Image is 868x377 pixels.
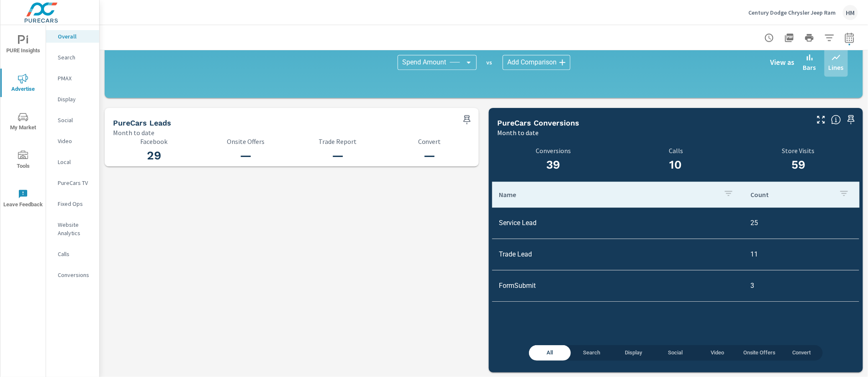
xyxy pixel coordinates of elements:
p: Calls [620,147,732,154]
p: PureCars TV [58,179,92,187]
button: Make Fullscreen [814,113,828,126]
td: FormSubmit [492,275,744,296]
td: Service Lead [492,212,744,233]
span: Convert [786,348,818,358]
td: 25 [744,212,859,233]
h3: — [389,149,471,163]
p: Conversions [58,271,92,279]
span: Add Comparison [508,58,557,67]
div: Conversions [46,269,99,281]
h3: — [297,149,379,163]
p: vs [477,59,503,66]
span: My Market [3,112,43,133]
h3: 39 [497,158,610,172]
p: PMAX [58,74,92,82]
p: Conversions [497,147,610,154]
span: Search [576,348,608,358]
div: Calls [46,248,99,260]
p: Onsite Offers [205,138,287,145]
div: Social [46,114,99,126]
p: Local [58,158,92,166]
span: All [534,348,566,358]
h5: PureCars Leads [113,118,171,127]
div: Spend Amount [398,55,477,70]
div: Display [46,93,99,105]
p: Lines [829,62,844,72]
div: Fixed Ops [46,197,99,210]
p: Overall [58,32,92,41]
div: Add Comparison [503,55,570,70]
td: 3 [744,275,859,296]
p: Calls [58,250,92,258]
span: Save this to your personalized report [460,113,474,126]
button: "Export Report to PDF" [781,29,798,46]
button: Select Date Range [841,29,858,46]
h5: PureCars Conversions [497,118,579,127]
div: nav menu [0,25,46,218]
div: Website Analytics [46,218,99,239]
div: PMAX [46,72,99,85]
td: Trade Lead [492,244,744,265]
p: Count [750,190,832,199]
p: Social [58,116,92,124]
p: Trade Report [297,138,379,145]
p: Month to date [113,128,154,138]
p: Display [58,95,92,103]
p: Video [58,137,92,145]
h3: 10 [620,158,732,172]
p: Facebook [113,138,195,145]
p: Bars [803,62,816,72]
p: Name [499,190,717,199]
p: Website Analytics [58,221,92,237]
button: Apply Filters [821,29,838,46]
div: Local [46,156,99,168]
div: Video [46,135,99,147]
h3: — [205,149,287,163]
p: Store Visits [737,147,860,154]
span: Video [701,348,733,358]
span: Leave Feedback [3,189,43,210]
span: Understand conversion over the selected time range. [831,115,841,125]
span: Onsite Offers [743,348,776,358]
p: Search [58,53,92,62]
p: Month to date [497,128,539,138]
span: Display [618,348,650,358]
td: 11 [744,244,859,265]
span: Tools [3,151,43,171]
h6: View as [770,58,795,67]
span: Social [660,348,691,358]
div: Search [46,51,99,64]
p: Century Dodge Chrysler Jeep Ram [749,9,836,16]
span: PURE Insights [3,35,43,56]
div: HM [843,5,858,20]
p: Fixed Ops [58,200,92,208]
div: PureCars TV [46,177,99,189]
span: Save this to your personalized report [845,113,858,126]
div: Overall [46,30,99,43]
h3: 29 [113,149,195,163]
h3: 59 [737,158,860,172]
p: Convert [389,138,471,145]
span: Advertise [3,74,43,94]
span: Spend Amount [403,58,447,67]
